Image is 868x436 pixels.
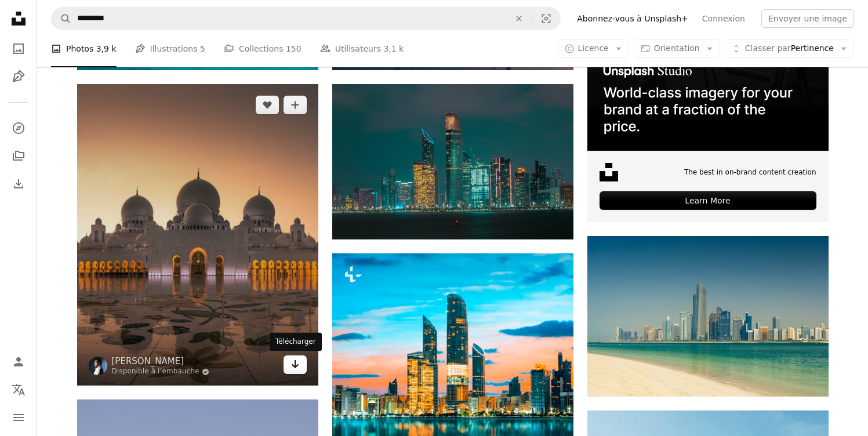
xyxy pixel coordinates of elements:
[7,7,30,32] a: Accueil — Unsplash
[77,84,318,386] img: Personnes marchant dans la rue près du bâtiment White Dome pendant la journée
[570,9,695,28] a: Abonnez-vous à Unsplash+
[270,333,322,351] div: Télécharger
[7,37,30,60] a: Photos
[256,96,279,114] button: J’aime
[7,65,30,88] a: Illustrations
[200,42,205,55] span: 5
[587,236,829,397] img: Ligne d’horizon de la ville de l’autre côté de la mer pendant la journée
[506,8,532,30] button: Effacer
[532,8,560,30] button: Recherche de visuels
[89,357,107,375] img: Accéder au profil de Daniel Olah
[112,367,209,376] a: Disponible à l’embauche
[135,30,205,67] a: Illustrations 5
[761,9,854,28] button: Envoyer une image
[7,117,30,140] a: Explorer
[745,43,791,53] span: Classer par
[7,144,30,168] a: Collections
[383,42,404,55] span: 3,1 k
[695,9,752,28] a: Connexion
[745,43,834,54] span: Pertinence
[77,230,318,240] a: Personnes marchant dans la rue près du bâtiment White Dome pendant la journée
[684,168,816,177] span: The best in on-brand content creation
[7,406,30,429] button: Menu
[224,30,302,67] a: Collections 150
[51,7,561,30] form: Rechercher des visuels sur tout le site
[284,96,307,114] button: Ajouter à la collection
[332,369,573,379] a: Ligne d’horizon d’Abu Dhabi au coucher du soleil, Émirats arabes unis
[7,350,30,373] a: Connexion / S’inscrire
[332,157,573,167] a: Skyline de la ville pendant la nuit
[7,172,30,195] a: Historique de téléchargement
[286,42,302,55] span: 150
[52,8,71,30] button: Rechercher sur Unsplash
[7,378,30,401] button: Langue
[634,39,720,58] button: Orientation
[320,30,404,67] a: Utilisateurs 3,1 k
[600,191,816,210] div: Learn More
[558,39,629,58] button: Licence
[578,43,609,53] span: Licence
[112,355,209,367] a: [PERSON_NAME]
[284,355,307,374] a: Télécharger
[654,43,700,53] span: Orientation
[725,39,854,58] button: Classer parPertinence
[600,163,618,181] img: file-1631678316303-ed18b8b5cb9cimage
[587,311,829,321] a: Ligne d’horizon de la ville de l’autre côté de la mer pendant la journée
[332,84,573,239] img: Skyline de la ville pendant la nuit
